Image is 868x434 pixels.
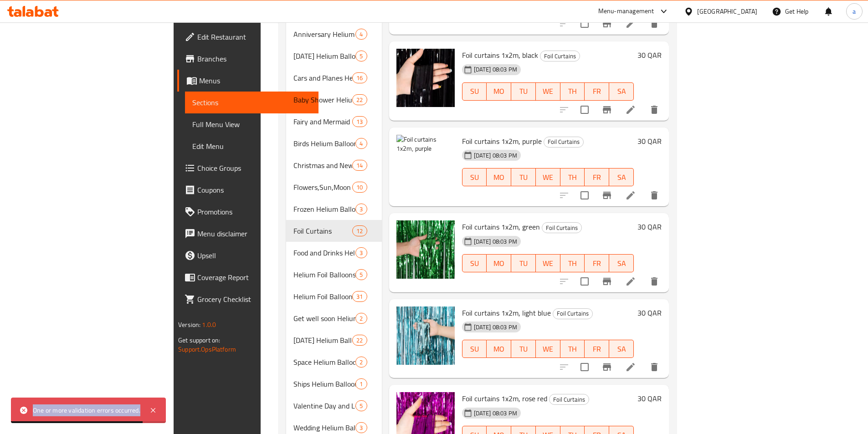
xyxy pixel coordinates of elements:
button: TU [511,254,536,272]
h6: 30 QAR [637,392,662,405]
span: Promotions [197,206,311,217]
span: [DATE] 08:03 PM [470,151,521,160]
div: Foil Curtains [542,222,582,233]
a: Menus [177,70,318,92]
span: 2 [356,314,366,323]
button: Branch-specific-item [596,184,618,206]
div: items [355,247,367,258]
button: SU [462,340,487,358]
span: FR [588,257,606,270]
button: SU [462,168,487,186]
a: Edit Menu [185,135,318,157]
span: Edit Menu [192,141,311,152]
div: items [352,94,367,105]
div: items [355,51,367,61]
span: SA [613,171,630,184]
span: TU [515,257,532,270]
span: Helium Foil Balloons Hearts,stars and rounds 36 inches [293,291,353,302]
span: MO [490,342,508,356]
div: items [352,116,367,127]
span: [DATE] Helium Balloons [293,51,356,61]
button: delete [643,356,665,378]
div: items [355,422,367,433]
span: Get well soon Helium Balloons [293,313,356,324]
span: Select to update [575,14,594,33]
img: Foil curtains 1x2m, purple [396,135,455,193]
span: Food and Drinks Helium Balloons [293,247,356,258]
span: WE [539,257,557,270]
button: TH [560,82,585,101]
button: TU [511,82,536,101]
div: Frozen Helium Balloons3 [286,198,382,220]
div: Food and Drinks Helium Balloons3 [286,242,382,264]
span: TU [515,342,532,356]
div: Birds Helium Balloons [293,138,356,149]
span: TU [515,85,532,98]
div: items [355,138,367,149]
span: 3 [356,424,366,432]
button: SU [462,254,487,272]
span: FR [588,171,606,184]
span: WE [539,171,557,184]
div: Helium Foil Balloons Hearts,stars and rounds 36 inches31 [286,286,382,307]
span: SU [466,85,483,98]
span: 14 [353,161,366,170]
a: Coupons [177,179,318,201]
div: [GEOGRAPHIC_DATA] [697,6,757,16]
span: Helium Foil Balloons Hearts,stars and rounds 32 inches [293,269,356,280]
a: Branches [177,48,318,70]
span: 4 [356,30,366,39]
div: [DATE] Helium Balloons22 [286,329,382,351]
a: Grocery Checklist [177,288,318,310]
div: Foil Curtains [544,137,584,148]
span: Edit Restaurant [197,31,311,42]
a: Choice Groups [177,157,318,179]
div: Helium Foil Balloons Hearts,stars and rounds 32 inches5 [286,264,382,286]
span: Cars and Planes Helium Balloons [293,72,353,83]
a: Edit menu item [625,362,636,373]
div: items [355,269,367,280]
span: TH [564,257,581,270]
span: [DATE] 08:03 PM [470,323,521,332]
div: items [355,29,367,40]
span: Foil Curtains [540,51,580,61]
span: 5 [356,52,366,61]
span: Select to update [575,100,594,119]
div: Christmas and New Year Helium Balloons14 [286,154,382,176]
button: FR [585,340,609,358]
button: SA [609,254,634,272]
span: Choice Groups [197,163,311,174]
span: Anniversary Helium Balloons [293,29,356,40]
div: Baby Shower Helium Balloons22 [286,89,382,111]
span: SA [613,342,630,356]
button: MO [487,82,511,101]
div: Father's Day Helium Balloons [293,51,356,61]
span: 5 [356,271,366,279]
img: Foil curtains 1x2m, light blue [396,306,455,365]
span: 1 [356,380,366,388]
button: Branch-specific-item [596,99,618,121]
a: Edit menu item [625,18,636,29]
span: Foil curtains 1x2m, light blue [462,306,551,320]
div: items [352,335,367,346]
div: Space Helium Balloons2 [286,351,382,373]
div: Christmas and New Year Helium Balloons [293,160,353,171]
button: WE [536,82,560,101]
button: Branch-specific-item [596,271,618,292]
span: Full Menu View [192,119,311,130]
div: items [352,160,367,171]
span: SA [613,257,630,270]
div: items [355,357,367,368]
span: FR [588,85,606,98]
span: 3 [356,205,366,214]
a: Edit menu item [625,276,636,287]
a: Menu disclaimer [177,223,318,245]
span: SU [466,257,483,270]
span: 22 [353,96,366,104]
div: Flowers,Sun,Moon and Clouds Helium Balloons [293,182,353,193]
span: 12 [353,227,366,235]
button: MO [487,168,511,186]
div: Fairy and Mermaid Helium Balloons13 [286,111,382,133]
